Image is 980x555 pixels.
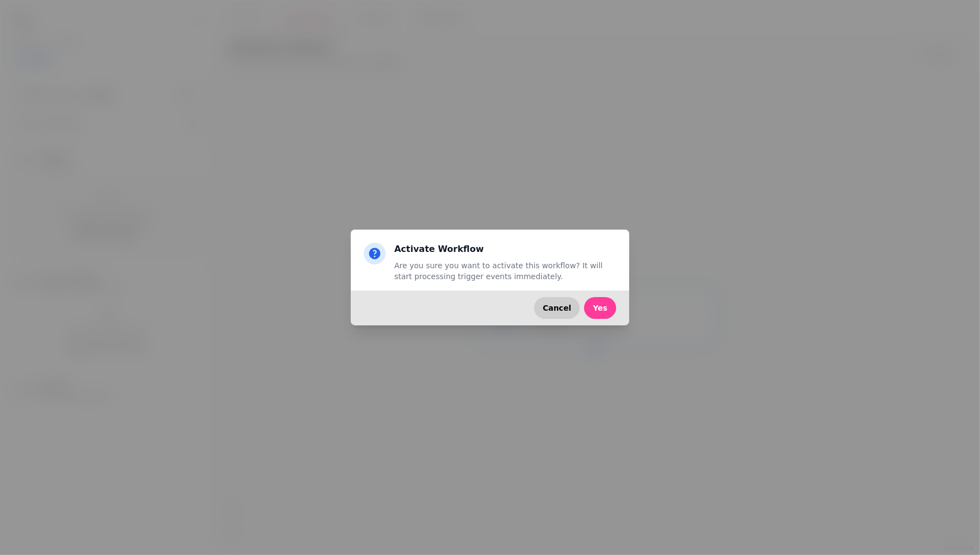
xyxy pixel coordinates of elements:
[394,243,616,256] h2: Activate Workflow
[584,297,616,319] button: Yes
[543,304,571,312] span: Cancel
[534,297,580,319] button: Cancel
[394,260,616,282] p: Are you sure you want to activate this workflow? It will start processing trigger events immediat...
[593,304,607,312] span: Yes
